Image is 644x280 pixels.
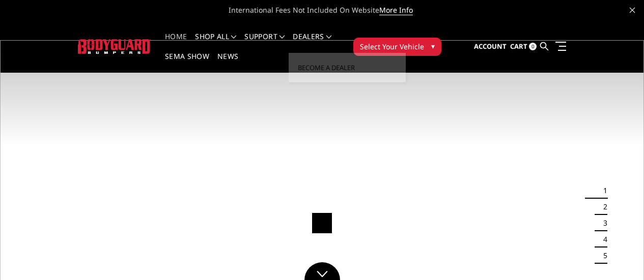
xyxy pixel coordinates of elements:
[165,53,209,73] a: SEMA Show
[597,215,607,231] button: 3 of 5
[510,33,537,60] a: Cart 0
[597,247,607,264] button: 5 of 5
[474,33,507,60] a: Account
[360,41,424,52] span: Select Your Vehicle
[293,33,331,53] a: Dealers
[78,39,151,53] img: BODYGUARD BUMPERS
[244,33,285,53] a: Support
[431,41,435,51] span: ▾
[217,53,238,73] a: News
[510,42,527,51] span: Cart
[597,199,607,215] button: 2 of 5
[474,42,507,51] span: Account
[379,5,413,15] a: More Info
[597,231,607,247] button: 4 of 5
[195,33,236,53] a: shop all
[353,38,441,56] button: Select Your Vehicle
[529,43,537,50] span: 0
[597,182,607,199] button: 1 of 5
[293,58,402,77] a: Become a Dealer
[165,33,187,53] a: Home
[304,262,340,280] a: Click to Down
